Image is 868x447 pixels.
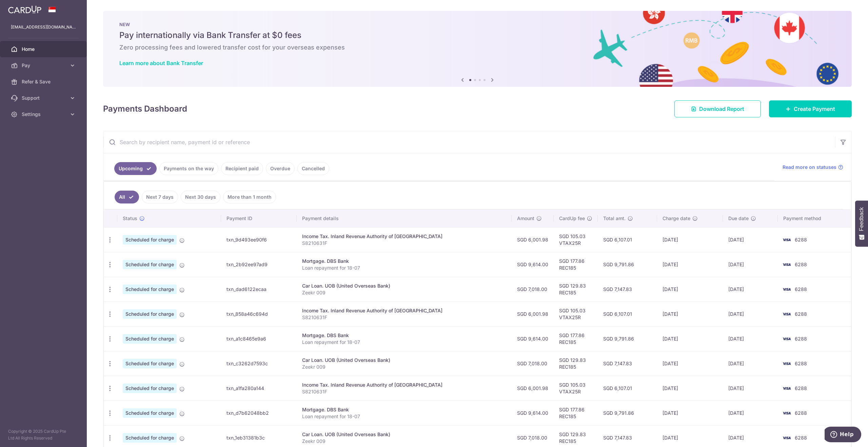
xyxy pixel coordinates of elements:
button: Feedback - Show survey [855,200,868,247]
p: S8210631F [302,314,506,321]
span: Due date [728,215,749,222]
td: [DATE] [657,351,723,376]
h6: Zero processing fees and lowered transfer cost for your overseas expenses [119,43,835,52]
span: Pay [22,62,66,69]
span: Download Report [699,105,744,113]
p: Loan repayment for 18-07 [302,339,506,346]
span: Charge date [663,215,690,222]
span: CardUp fee [559,215,585,222]
div: Mortgage. DBS Bank [302,332,506,339]
td: SGD 129.83 REC185 [554,351,598,376]
td: SGD 7,147.83 [598,351,657,376]
span: Scheduled for charge [123,359,177,368]
span: Status [123,215,137,222]
img: Bank Card [780,260,793,269]
p: Loan repayment for 18-07 [302,265,506,271]
td: SGD 6,001.98 [512,227,554,252]
img: Bank Card [780,384,793,392]
td: SGD 9,614.00 [512,252,554,277]
span: 6288 [795,336,807,342]
span: Scheduled for charge [123,260,177,269]
td: SGD 6,001.98 [512,302,554,326]
span: Scheduled for charge [123,408,177,418]
img: Bank Card [780,310,793,318]
td: SGD 177.86 REC185 [554,401,598,425]
iframe: Opens a widget where you can find more information [825,427,861,444]
td: SGD 177.86 REC185 [554,252,598,277]
p: Zeekr 009 [302,364,506,370]
a: Read more on statuses [783,164,843,171]
span: Refer & Save [22,78,66,85]
div: Income Tax. Inland Revenue Authority of [GEOGRAPHIC_DATA] [302,382,506,388]
td: SGD 105.03 VTAX25R [554,376,598,401]
a: More than 1 month [223,191,276,203]
span: Scheduled for charge [123,309,177,319]
td: [DATE] [723,302,778,326]
div: Car Loan. UOB (United Overseas Bank) [302,283,506,289]
td: SGD 177.86 REC185 [554,326,598,351]
td: txn_dad6122ecaa [221,277,297,302]
span: Create Payment [794,105,835,113]
td: SGD 7,018.00 [512,351,554,376]
td: SGD 7,018.00 [512,277,554,302]
a: Overdue [266,162,295,175]
td: [DATE] [723,401,778,425]
a: Download Report [674,100,761,117]
span: 6288 [795,286,807,292]
div: Income Tax. Inland Revenue Authority of [GEOGRAPHIC_DATA] [302,233,506,240]
td: [DATE] [657,277,723,302]
td: SGD 6,107.01 [598,227,657,252]
td: [DATE] [723,227,778,252]
p: NEW [119,22,835,27]
td: SGD 9,791.86 [598,401,657,425]
th: Payment method [778,210,851,227]
td: SGD 9,791.86 [598,326,657,351]
img: Bank Card [780,236,793,244]
td: SGD 6,107.01 [598,376,657,401]
h4: Payments Dashboard [103,103,187,115]
td: SGD 9,791.86 [598,252,657,277]
div: Car Loan. UOB (United Overseas Bank) [302,357,506,364]
div: Income Tax. Inland Revenue Authority of [GEOGRAPHIC_DATA] [302,307,506,314]
img: CardUp [8,5,41,14]
div: Car Loan. UOB (United Overseas Bank) [302,431,506,438]
td: [DATE] [657,227,723,252]
a: Upcoming [114,162,157,175]
span: Scheduled for charge [123,433,177,443]
td: SGD 6,107.01 [598,302,657,326]
td: SGD 7,147.83 [598,277,657,302]
td: [DATE] [723,376,778,401]
td: txn_9d493ee90f6 [221,227,297,252]
span: 6288 [795,410,807,416]
td: [DATE] [723,277,778,302]
a: Next 7 days [142,191,178,203]
a: Learn more about Bank Transfer [119,60,203,66]
p: [EMAIL_ADDRESS][DOMAIN_NAME] [11,24,76,31]
input: Search by recipient name, payment id or reference [103,131,835,153]
td: SGD 9,614.00 [512,401,554,425]
a: All [115,191,139,203]
span: Read more on statuses [783,164,836,171]
div: Mortgage. DBS Bank [302,258,506,265]
td: txn_d7b62048bb2 [221,401,297,425]
p: Zeekr 009 [302,438,506,445]
span: 6288 [795,237,807,242]
h5: Pay internationally via Bank Transfer at $0 fees [119,30,835,41]
p: Zeekr 009 [302,289,506,296]
a: Next 30 days [181,191,220,203]
a: Recipient paid [221,162,263,175]
img: Bank Card [780,409,793,417]
td: [DATE] [723,252,778,277]
span: Support [22,95,66,101]
img: Bank Card [780,434,793,442]
img: Bank Card [780,285,793,293]
span: Home [22,46,66,53]
span: Amount [517,215,534,222]
span: Scheduled for charge [123,384,177,393]
a: Cancelled [297,162,329,175]
span: 6288 [795,311,807,317]
a: Create Payment [769,100,852,117]
td: [DATE] [723,351,778,376]
p: S8210631F [302,240,506,247]
td: txn_a1fa280a144 [221,376,297,401]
